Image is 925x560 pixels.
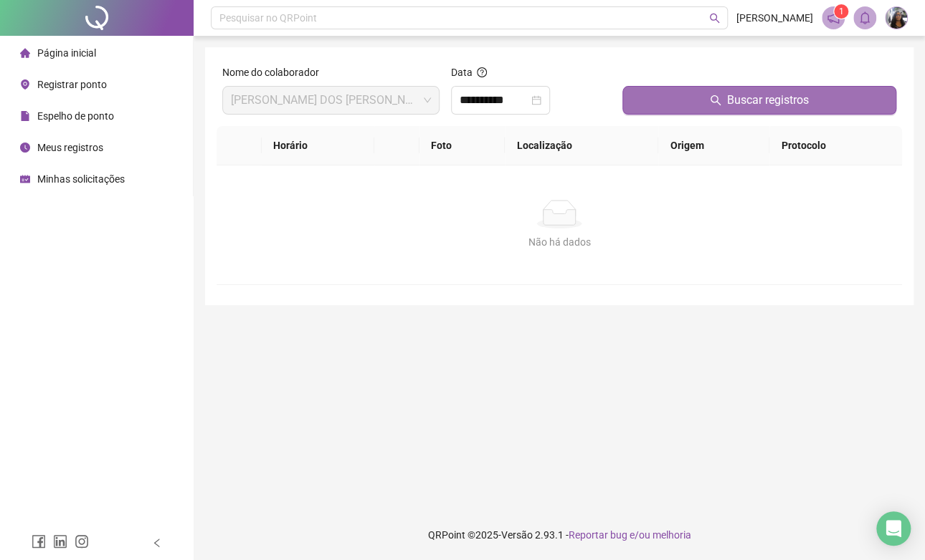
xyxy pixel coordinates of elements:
[827,11,840,24] span: notification
[231,87,431,114] span: MARLUCE GOMES DOS SANTOS
[622,86,896,115] button: Buscar registros
[501,529,533,541] span: Versão
[20,48,30,58] span: home
[709,13,720,24] span: search
[20,143,30,153] span: clock-circle
[222,64,328,80] label: Nome do colaborador
[37,173,125,185] span: Minhas solicitações
[477,67,487,77] span: question-circle
[451,67,473,78] span: Data
[569,529,691,541] span: Reportar bug e/ou melhoria
[32,534,46,549] span: facebook
[736,10,813,26] span: [PERSON_NAME]
[20,174,30,184] span: schedule
[20,79,30,90] span: environment
[769,126,902,165] th: Protocolo
[419,126,506,165] th: Foto
[20,111,30,121] span: file
[152,538,162,548] span: left
[839,6,844,16] span: 1
[834,4,848,19] sup: 1
[658,126,769,165] th: Origem
[37,110,114,122] span: Espelho de ponto
[234,234,885,250] div: Não há dados
[53,534,67,549] span: linkedin
[727,92,809,109] span: Buscar registros
[876,511,911,546] div: Open Intercom Messenger
[75,534,89,549] span: instagram
[886,7,907,29] img: 84055
[37,79,107,90] span: Registrar ponto
[505,126,658,165] th: Localização
[262,126,374,165] th: Horário
[858,11,871,24] span: bell
[194,510,925,560] footer: QRPoint © 2025 - 2.93.1 -
[37,47,96,59] span: Página inicial
[710,95,721,106] span: search
[37,142,103,153] span: Meus registros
